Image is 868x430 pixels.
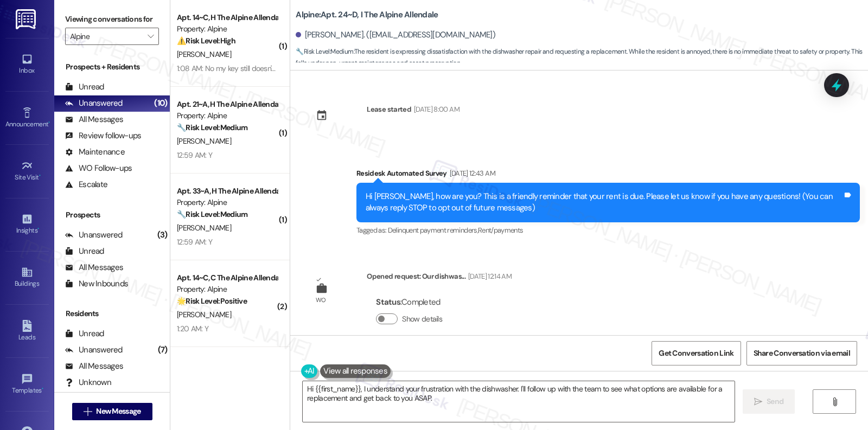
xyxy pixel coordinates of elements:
div: : Completed [376,294,446,311]
div: [DATE] 12:14 AM [465,271,512,282]
div: Apt. 14~C, H The Alpine Allendale [177,12,277,23]
button: Share Conversation via email [746,341,857,365]
a: Insights • [5,210,49,239]
span: [PERSON_NAME] [177,136,231,146]
input: All communities [70,28,142,45]
span: Delinquent payment reminders , [388,226,478,235]
a: Buildings [5,263,49,292]
div: Unread [65,81,104,93]
div: Unanswered [65,229,123,241]
div: New Inbounds [65,278,128,290]
span: Share Conversation via email [754,348,850,359]
div: Apt. 14~C, C The Alpine Allendale [177,272,277,284]
a: Inbox [5,50,49,79]
img: ResiDesk Logo [16,9,38,29]
div: Prospects + Residents [54,61,170,73]
div: 1:08 AM: No my key still doesn't unlock my bedroom door [177,63,356,73]
div: Escalate [65,179,107,190]
b: Status [376,297,400,307]
span: • [42,385,43,393]
div: 12:59 AM: Y [177,150,212,160]
div: Unanswered [65,344,123,356]
strong: 🌟 Risk Level: Positive [177,296,247,306]
button: Send [743,389,795,414]
div: All Messages [65,262,123,273]
a: Site Visit • [5,157,49,186]
div: WO Follow-ups [65,163,132,174]
div: (7) [155,342,170,358]
div: Review follow-ups [65,130,141,142]
div: [DATE] 8:00 AM [411,104,459,115]
span: [PERSON_NAME] [177,223,231,233]
div: Apt. 33~A, H The Alpine Allendale [177,185,277,197]
span: Rent/payments [478,226,524,235]
b: Alpine: Apt. 24~D, I The Alpine Allendale [296,9,438,21]
span: Send [767,396,783,407]
textarea: Hi {{first_name}}, I understand your frustration with the dishwasher. I'll follow up with the tea... [303,381,735,422]
a: Leads [5,317,49,346]
div: Property: Alpine [177,110,277,121]
div: (3) [155,227,170,243]
div: Hi [PERSON_NAME], how are you? This is a friendly reminder that your rent is due. Please let us k... [366,191,843,214]
label: Viewing conversations for [65,11,159,28]
span: : The resident is expressing dissatisfaction with the dishwasher repair and requesting a replacem... [296,46,868,69]
div: Unread [65,328,104,339]
div: Maintenance [65,146,125,158]
div: Lease started [367,104,411,115]
div: Opened request: Our dishwas... [367,271,512,286]
div: [DATE] 12:43 AM [447,168,495,179]
strong: 🔧 Risk Level: Medium [177,209,247,219]
div: Prospects [54,209,170,221]
label: Show details [402,313,442,325]
i:  [148,32,154,41]
a: Templates • [5,370,49,399]
div: Residents [54,308,170,319]
span: • [48,119,50,126]
strong: ⚠️ Risk Level: High [177,36,235,46]
div: All Messages [65,114,123,125]
div: Property: Alpine [177,284,277,295]
div: Apt. 21~A, H The Alpine Allendale [177,99,277,110]
div: [PERSON_NAME]. ([EMAIL_ADDRESS][DOMAIN_NAME]) [296,29,495,41]
strong: 🔧 Risk Level: Medium [177,123,247,132]
button: New Message [72,403,152,420]
div: Property: Alpine [177,23,277,35]
div: Unknown [65,377,111,388]
div: Residesk Automated Survey [356,168,860,183]
div: 1:20 AM: Y [177,324,208,333]
span: • [37,225,39,233]
div: Unanswered [65,98,123,109]
span: [PERSON_NAME] [177,310,231,319]
strong: 🔧 Risk Level: Medium [296,47,353,56]
div: All Messages [65,361,123,372]
i:  [754,397,762,406]
div: (10) [151,95,170,112]
div: Property: Alpine [177,197,277,208]
button: Get Conversation Link [652,341,741,365]
span: • [39,172,41,179]
i:  [84,407,92,416]
span: New Message [96,406,141,417]
div: 12:59 AM: Y [177,237,212,247]
span: [PERSON_NAME] [177,49,231,59]
div: Tagged as: [356,222,860,238]
div: Unread [65,246,104,257]
i:  [831,397,839,406]
div: WO [316,294,326,306]
span: Get Conversation Link [659,348,733,359]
